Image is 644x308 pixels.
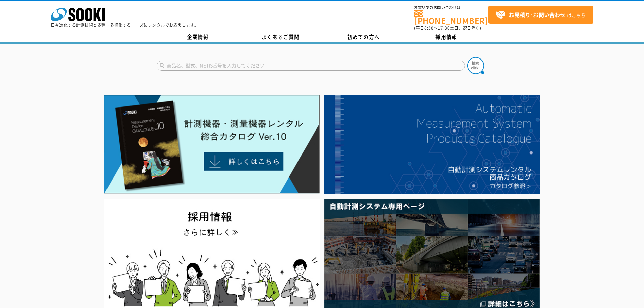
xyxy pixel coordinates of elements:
[51,23,199,27] p: 日々進化する計測技術と多種・多様化するニーズにレンタルでお応えします。
[157,61,465,71] input: 商品名、型式、NETIS番号を入力してください
[347,33,380,41] span: 初めての方へ
[405,32,488,42] a: 採用情報
[495,10,586,20] span: はこちら
[438,25,450,31] span: 17:30
[157,32,239,42] a: 企業情報
[414,6,488,10] span: お電話でのお問い合わせは
[104,95,320,194] img: Catalog Ver10
[509,10,566,19] strong: お見積り･お問い合わせ
[414,10,488,24] a: [PHONE_NUMBER]
[324,95,540,194] img: 自動計測システムカタログ
[322,32,405,42] a: 初めての方へ
[239,32,322,42] a: よくあるご質問
[424,25,434,31] span: 8:50
[467,57,484,74] img: btn_search.png
[414,25,481,31] span: (平日 ～ 土日、祝日除く)
[488,6,593,24] a: お見積り･お問い合わせはこちら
